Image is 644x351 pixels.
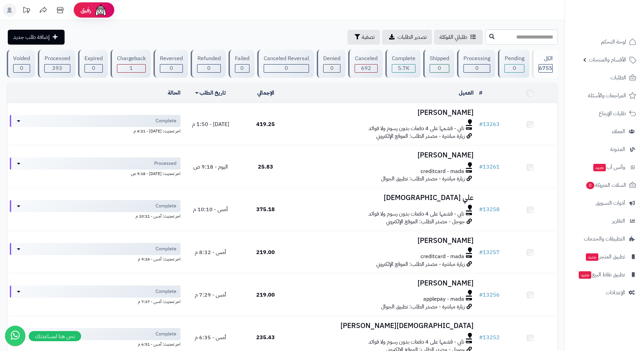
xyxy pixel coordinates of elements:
[193,205,228,214] span: أمس - 10:10 م
[588,91,626,100] span: المراجعات والأسئلة
[168,89,181,97] a: الحالة
[296,279,474,287] h3: [PERSON_NAME]
[384,50,422,78] a: Complete 5.7K
[569,123,640,140] a: العملاء
[92,64,95,72] span: 0
[612,127,625,136] span: العملاء
[569,159,640,175] a: وآتس آبجديد
[479,291,500,299] a: #13256
[376,260,465,268] span: زيارة مباشرة - مصدر الطلب: الموقع الإلكتروني
[45,65,70,72] div: 393
[156,203,176,209] span: Complete
[195,333,226,342] span: أمس - 6:35 م
[296,109,474,117] h3: [PERSON_NAME]
[117,65,145,72] div: 1
[479,120,483,128] span: #
[479,248,500,256] a: #13257
[195,89,226,97] a: تاريخ الطلب
[578,270,625,279] span: تطبيق نقاط البيع
[296,237,474,245] h3: [PERSON_NAME]
[156,288,176,295] span: Complete
[504,55,524,62] div: Pending
[5,50,37,78] a: Voided 0
[479,333,483,342] span: #
[285,64,288,72] span: 0
[421,253,464,260] span: creditcard - mada
[160,65,183,72] div: 0
[235,65,249,72] div: 0
[505,65,524,72] div: 0
[593,162,625,172] span: وآتس آب
[85,65,102,72] div: 0
[13,55,30,62] div: Voided
[129,64,133,72] span: 1
[195,291,226,299] span: أمس - 7:29 م
[430,65,449,72] div: 0
[381,175,465,183] span: زيارة مباشرة - مصدر الطلب: تطبيق الجوال
[156,331,176,337] span: Complete
[479,248,483,256] span: #
[10,298,181,305] div: اخر تحديث: أمس - 7:37 م
[569,87,640,104] a: المراجعات والأسئلة
[497,50,530,78] a: Pending 0
[569,34,640,50] a: لوحة التحكم
[193,163,228,171] span: اليوم - 9:18 ص
[606,288,625,297] span: الإعدادات
[10,212,181,219] div: اخر تحديث: أمس - 10:21 م
[479,163,483,171] span: #
[569,177,640,193] a: السلات المتروكة0
[569,284,640,301] a: الإعدادات
[195,248,226,256] span: أمس - 8:32 م
[296,151,474,159] h3: [PERSON_NAME]
[601,37,626,47] span: لوحة التحكم
[531,50,559,78] a: الكل6755
[513,64,516,72] span: 0
[539,64,552,72] span: 6755
[589,55,626,65] span: الأقسام والمنتجات
[569,249,640,265] a: تطبيق المتجرجديد
[569,213,640,229] a: التقارير
[586,253,598,261] span: جديد
[154,160,176,167] span: Processed
[569,141,640,157] a: المدونة
[368,210,464,218] span: تابي - قسّمها على 4 دفعات بدون رسوم ولا فوائد
[585,252,625,261] span: تطبيق المتجر
[368,125,464,132] span: تابي - قسّمها على 4 دفعات بدون رسوم ولا فوائد
[569,195,640,211] a: أدوات التسويق
[156,118,176,124] span: Complete
[117,55,146,62] div: Chargeback
[296,194,474,202] h3: علي [DEMOGRAPHIC_DATA]
[264,55,309,62] div: Canceled Reversal
[398,64,409,72] span: 5.7K
[258,163,273,171] span: 25.83
[160,55,183,62] div: Reversed
[439,33,467,41] span: طلباتي المُوكلة
[10,255,181,262] div: اخر تحديث: أمس - 9:24 م
[355,55,377,62] div: Canceled
[479,89,482,97] a: #
[569,70,640,86] a: الطلبات
[13,33,50,41] span: إضافة طلب جديد
[18,3,35,19] a: تحديثات المنصة
[80,6,91,14] span: رفيق
[438,64,441,72] span: 0
[368,338,464,346] span: تابي - قسّمها على 4 دفعات بدون رسوم ولا فوائد
[569,105,640,122] a: طلبات الإرجاع
[382,30,432,45] a: تصدير الطلبات
[362,33,375,41] span: تصفية
[235,55,249,62] div: Failed
[430,55,449,62] div: Shipped
[256,333,275,342] span: 235.43
[392,55,415,62] div: Complete
[197,55,220,62] div: Refunded
[10,127,181,134] div: اخر تحديث: [DATE] - 4:21 م
[256,291,275,299] span: 219.00
[593,164,606,171] span: جديد
[296,322,474,330] h3: [DEMOGRAPHIC_DATA][PERSON_NAME]
[479,333,500,342] a: #13252
[264,65,309,72] div: 0
[52,64,62,72] span: 393
[434,30,483,45] a: طلباتي المُوكلة
[479,205,483,214] span: #
[10,170,181,177] div: اخر تحديث: [DATE] - 9:18 ص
